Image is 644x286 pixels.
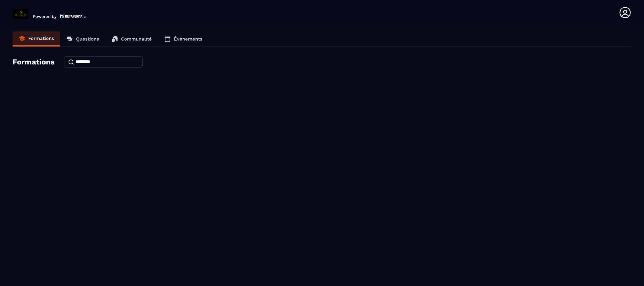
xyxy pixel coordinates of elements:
[28,36,54,41] p: Formations
[13,9,28,19] img: logo-branding
[105,31,158,47] a: Communauté
[33,14,57,19] p: Powered by
[158,31,209,47] a: Événements
[121,36,152,42] p: Communauté
[60,14,86,19] img: logo
[13,58,55,66] h4: Formations
[76,36,99,42] p: Questions
[174,36,202,42] p: Événements
[60,31,105,47] a: Questions
[13,31,60,47] a: Formations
